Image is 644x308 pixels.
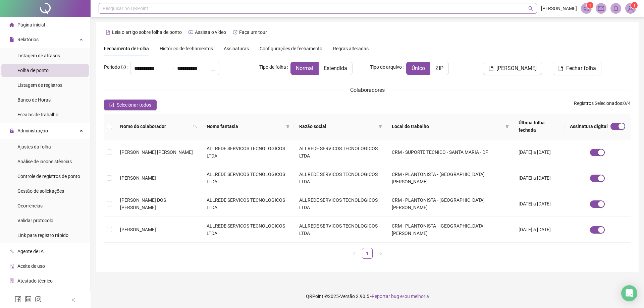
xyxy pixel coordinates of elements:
span: Estendida [324,65,347,71]
span: info-circle [121,65,126,69]
span: Listagem de registros [17,82,62,88]
button: left [348,248,359,259]
span: Ocorrências [17,203,43,208]
span: Período [104,64,120,70]
span: history [233,30,237,35]
td: CRM - SUPORTE TECNICO - SANTA MARIA - DF [386,139,513,165]
span: Normal [296,65,313,71]
span: filter [377,121,384,131]
span: [PERSON_NAME] [496,64,537,72]
span: Assista o vídeo [195,29,226,35]
span: Nome fantasia [207,123,283,130]
td: CRM - PLANTONISTA - [GEOGRAPHIC_DATA][PERSON_NAME] [386,191,513,217]
span: : 0 / 4 [574,100,631,110]
img: 82425 [626,3,636,13]
span: search [193,124,197,128]
span: Aceite de uso [17,263,45,269]
span: Agente de IA [17,249,44,254]
td: CRM - PLANTONISTA - [GEOGRAPHIC_DATA][PERSON_NAME] [386,165,513,191]
button: right [375,248,386,259]
span: instagram [35,296,42,303]
span: Assinaturas [224,46,249,51]
span: Histórico de fechamentos [160,46,213,51]
span: [PERSON_NAME] DOS [PERSON_NAME] [120,197,166,210]
td: [DATE] a [DATE] [513,217,565,243]
span: bell [613,5,619,11]
span: Link para registro rápido [17,233,68,238]
div: Open Intercom Messenger [621,285,637,301]
span: Folha de ponto [17,68,49,73]
span: search [192,121,199,131]
td: CRM - PLANTONISTA - [GEOGRAPHIC_DATA][PERSON_NAME] [386,217,513,243]
span: Relatórios [17,37,39,42]
span: Razão social [299,123,376,130]
span: Análise de inconsistências [17,159,72,164]
span: left [71,298,76,302]
span: Versão [340,294,355,299]
span: file-text [106,30,110,35]
span: Página inicial [17,22,45,27]
span: Validar protocolo [17,218,53,223]
span: Faça um tour [239,29,267,35]
span: Ajustes da folha [17,144,51,149]
button: Fechar folha [553,62,601,75]
span: file [9,37,14,42]
span: Tipo de folha [259,63,286,71]
td: ALLREDE SERVICOS TECNOLOGICOS LTDA [294,191,386,217]
span: lock [9,128,14,133]
span: [PERSON_NAME] [120,227,156,232]
span: Único [412,65,425,71]
span: [PERSON_NAME] [120,175,156,181]
span: Configurações de fechamento [260,46,322,51]
td: ALLREDE SERVICOS TECNOLOGICOS LTDA [201,217,294,243]
span: 1 [589,3,591,8]
span: Escalas de trabalho [17,112,58,117]
span: Controle de registros de ponto [17,174,80,179]
footer: QRPoint © 2025 - 2.90.5 - [91,285,644,308]
span: mail [598,5,604,11]
span: search [528,6,533,11]
span: Leia o artigo sobre folha de ponto [112,29,182,35]
span: audit [9,264,14,268]
span: Banco de Horas [17,97,51,103]
span: Gestão de solicitações [17,188,64,194]
span: Tipo de arquivo [370,63,402,71]
span: Administração [17,128,48,133]
span: Local de trabalho [392,123,502,130]
span: Atestado técnico [17,278,53,284]
sup: 1 [587,2,593,9]
span: Registros Selecionados [574,101,622,106]
span: filter [284,121,291,131]
span: Regras alteradas [333,46,369,51]
li: 1 [362,248,373,259]
span: filter [286,124,290,128]
a: 1 [362,248,372,258]
sup: Atualize o seu contato no menu Meus Dados [631,2,638,9]
span: home [9,22,14,27]
span: Reportar bug e/ou melhoria [372,294,429,299]
span: Listagem de atrasos [17,53,60,58]
span: solution [9,279,14,283]
td: ALLREDE SERVICOS TECNOLOGICOS LTDA [201,165,294,191]
span: [PERSON_NAME] [PERSON_NAME] [120,149,193,155]
span: Nome do colaborador [120,123,191,130]
li: Página anterior [348,248,359,259]
span: youtube [189,30,193,35]
span: Fechar folha [566,64,596,72]
span: file [558,66,563,71]
span: Selecionar todos [117,101,151,109]
span: right [379,252,383,256]
span: Assinatura digital [570,123,608,130]
button: Selecionar todos [104,100,157,110]
span: file [488,66,494,71]
td: [DATE] a [DATE] [513,139,565,165]
th: Última folha fechada [513,114,565,139]
td: [DATE] a [DATE] [513,191,565,217]
li: Próxima página [375,248,386,259]
span: filter [505,124,509,128]
span: swap-right [169,66,174,71]
span: Colaboradores [350,87,385,93]
button: [PERSON_NAME] [483,62,542,75]
span: to [169,66,174,71]
td: [DATE] a [DATE] [513,165,565,191]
